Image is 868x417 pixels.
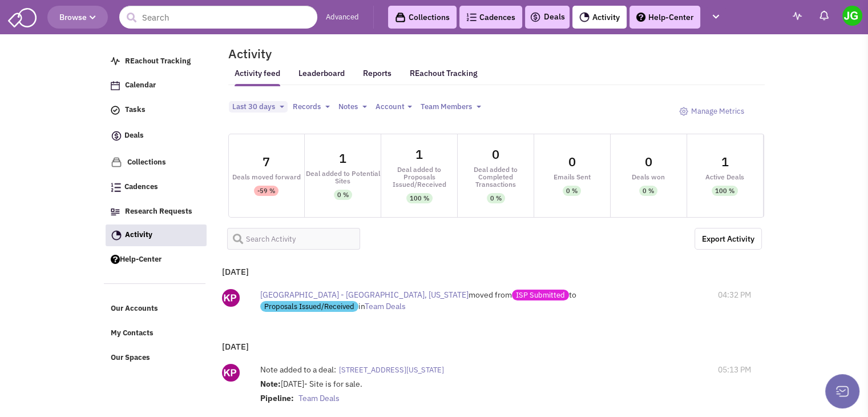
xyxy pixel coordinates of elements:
a: Our Accounts [105,298,206,320]
img: icon-tasks.png [111,106,120,115]
div: 100 % [715,186,734,196]
button: Last 30 days [229,101,288,113]
a: Export the below as a .XLSX spreadsheet [695,228,762,250]
span: ISP Submitted [512,290,569,300]
h2: Activity [214,49,272,59]
a: Cadences [105,177,206,198]
span: Our Accounts [111,304,158,314]
img: icon-deals.svg [530,10,541,24]
div: 100 % [410,193,429,203]
button: Browse [47,6,108,29]
a: Leaderboard [298,68,345,86]
img: SmartAdmin [8,6,37,27]
span: Cadences [124,182,158,192]
div: 0 % [490,193,502,203]
a: Collections [105,151,206,174]
a: Help-Center [105,249,206,271]
div: 0 [568,155,576,168]
button: Account [372,101,415,113]
span: Proposals Issued/Received [260,301,358,312]
span: 04:32 PM [718,289,751,300]
a: Deals [530,10,565,24]
a: Activity [572,6,627,29]
img: ny_GipEnDU-kinWYCc5EwQ.png [222,289,240,307]
img: ny_GipEnDU-kinWYCc5EwQ.png [222,364,240,382]
a: Advanced [326,12,359,23]
a: My Contacts [105,323,206,344]
img: octicon_gear-24.png [679,107,688,116]
a: Research Requests [105,201,206,223]
a: Cadences [459,6,522,29]
img: help.png [636,13,645,22]
a: Reports [363,68,391,86]
span: Collections [127,157,166,167]
span: 05:13 PM [718,364,751,375]
img: icon-collection-lavender-black.svg [395,12,406,23]
div: 7 [263,155,270,168]
a: Calendar [105,75,206,97]
strong: Pipeline: [260,393,294,403]
img: Research.png [111,209,120,215]
span: Last 30 days [232,102,275,111]
a: Activity [106,224,207,246]
div: Deals moved forward [229,173,305,181]
a: Activity feed [235,68,280,86]
img: icon-collection-lavender.png [111,157,122,168]
span: REachout Tracking [125,56,191,66]
img: Activity.png [111,230,122,240]
div: 0 % [337,190,349,200]
span: Team Deals [298,393,340,403]
span: Team Members [421,102,472,111]
span: Browse [59,12,96,22]
label: Note added to a deal: [260,364,336,375]
div: Deal added to Potential Sites [305,170,381,185]
div: Active Deals [687,173,763,181]
strong: Note: [260,379,281,389]
img: help.png [111,255,120,264]
span: Notes [338,102,358,111]
span: Research Requests [125,206,192,216]
a: REachout Tracking [105,51,206,73]
span: Team Deals [365,301,406,311]
div: Deal added to Completed Transactions [458,166,534,188]
button: Records [289,101,333,113]
span: Records [293,102,321,111]
b: [DATE] [222,341,249,352]
div: Deals won [611,173,687,181]
span: [GEOGRAPHIC_DATA] - [GEOGRAPHIC_DATA], [US_STATE] [260,290,469,300]
a: Tasks [105,99,206,121]
a: Deals [105,124,206,149]
div: 0 [645,155,652,168]
div: 0 % [643,186,654,196]
div: Emails Sent [534,173,610,181]
div: -59 % [257,186,275,196]
img: Jegan Gomangalam [842,6,862,26]
img: Calendar.png [111,81,120,90]
input: Search Activity [227,228,361,250]
a: Collections [388,6,457,29]
button: Team Members [417,101,485,113]
div: moved from to in [260,289,631,312]
a: REachout Tracking [410,61,478,85]
div: 1 [415,148,423,161]
b: [DATE] [222,266,249,277]
a: Our Spaces [105,347,206,369]
span: Account [376,102,405,111]
img: icon-deals.svg [111,129,122,143]
span: Activity [125,230,152,239]
span: [STREET_ADDRESS][US_STATE] [339,365,444,375]
div: Deal added to Proposals Issued/Received [381,166,457,188]
div: 0 [492,148,499,161]
a: Manage Metrics [673,101,750,122]
span: Tasks [125,105,146,115]
img: Cadences_logo.png [466,13,477,21]
span: Our Spaces [111,352,150,362]
div: 0 % [566,186,578,196]
img: Activity.png [579,12,590,22]
span: Calendar [125,81,156,90]
a: Help-Center [629,6,700,29]
div: [DATE]- Site is for sale. [260,378,665,407]
span: My Contacts [111,328,154,338]
img: Cadences_logo.png [111,183,121,192]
